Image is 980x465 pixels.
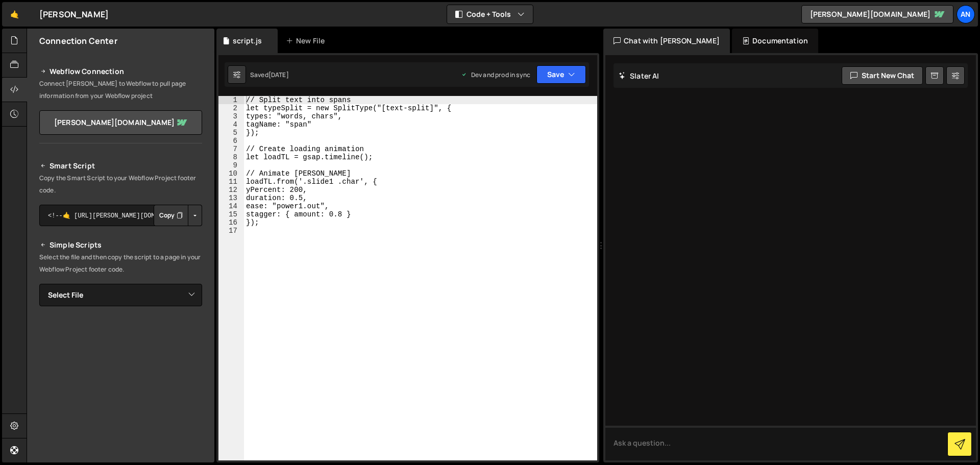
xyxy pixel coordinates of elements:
[268,70,289,79] div: [DATE]
[218,202,244,210] div: 14
[461,70,530,79] div: Dev and prod in sync
[39,110,202,135] a: [PERSON_NAME][DOMAIN_NAME]
[39,251,202,276] p: Select the file and then copy the script to a page in your Webflow Project footer code.
[39,160,202,172] h2: Smart Script
[39,8,109,20] div: [PERSON_NAME]
[957,5,975,23] a: An
[218,153,244,161] div: 8
[218,169,244,178] div: 10
[39,65,202,78] h2: Webflow Connection
[218,227,244,235] div: 17
[842,66,923,85] button: Start new chat
[218,210,244,218] div: 15
[233,36,262,46] div: script.js
[218,145,244,153] div: 7
[218,104,244,112] div: 2
[2,2,27,27] a: 🤙
[218,112,244,120] div: 3
[154,205,202,226] div: Button group with nested dropdown
[218,186,244,194] div: 12
[39,172,202,197] p: Copy the Smart Script to your Webflow Project footer code.
[39,323,203,415] iframe: YouTube video player
[619,71,659,81] h2: Slater AI
[286,36,329,46] div: New File
[447,5,533,23] button: Code + Tools
[218,96,244,104] div: 1
[218,120,244,129] div: 4
[536,65,586,84] button: Save
[250,70,289,79] div: Saved
[218,129,244,137] div: 5
[218,194,244,202] div: 13
[154,205,188,226] button: Copy
[603,29,730,53] div: Chat with [PERSON_NAME]
[218,137,244,145] div: 6
[732,29,818,53] div: Documentation
[218,161,244,169] div: 9
[39,205,202,226] textarea: <!--🤙 [URL][PERSON_NAME][DOMAIN_NAME]> <script>document.addEventListener("DOMContentLoaded", func...
[39,35,117,46] h2: Connection Center
[218,178,244,186] div: 11
[801,5,953,23] a: [PERSON_NAME][DOMAIN_NAME]
[218,218,244,227] div: 16
[39,239,202,251] h2: Simple Scripts
[39,78,202,102] p: Connect [PERSON_NAME] to Webflow to pull page information from your Webflow project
